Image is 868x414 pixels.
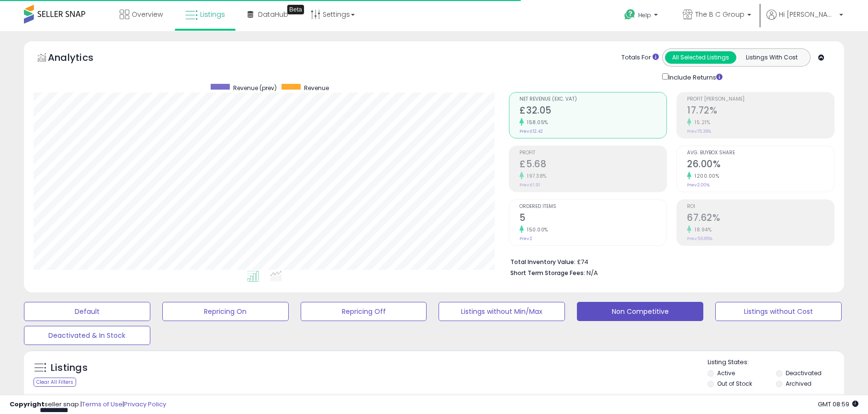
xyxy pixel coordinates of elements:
span: Listings [200,10,225,19]
h2: 5 [519,212,666,225]
small: Prev: 2 [519,236,532,241]
span: 2025-09-18 08:59 GMT [818,400,858,409]
span: Revenue [304,84,329,92]
label: Active [717,369,735,377]
span: Hi [PERSON_NAME] [779,10,836,19]
span: Profit [PERSON_NAME] [687,97,834,102]
small: 197.38% [524,172,547,180]
h2: £32.05 [519,105,666,118]
small: Prev: £1.91 [519,182,540,188]
small: Prev: 15.38% [687,128,711,134]
span: Avg. Buybox Share [687,150,834,156]
a: Privacy Policy [124,400,166,409]
h2: £5.68 [519,159,666,172]
small: Prev: 56.85% [687,236,712,241]
span: The B C Group [695,10,744,19]
li: £74 [510,255,827,267]
strong: Copyright [10,400,45,409]
p: Listing States: [708,358,844,367]
span: Profit [519,150,666,156]
small: 1200.00% [691,172,719,180]
h2: 26.00% [687,159,834,172]
h2: 17.72% [687,105,834,118]
label: Deactivated [786,369,822,377]
button: Repricing Off [301,302,427,321]
small: 18.94% [691,226,711,233]
button: Non Competitive [577,302,703,321]
a: Help [617,1,667,31]
label: Out of Stock [717,379,752,388]
a: Terms of Use [82,400,123,409]
small: 15.21% [691,119,710,126]
span: DataHub [258,10,288,19]
span: Revenue (prev) [233,84,277,92]
div: Clear All Filters [34,378,76,387]
button: Deactivated & In Stock [24,326,150,345]
div: Totals For [621,53,659,62]
h2: 67.62% [687,212,834,225]
button: Repricing On [162,302,289,321]
span: Net Revenue (Exc. VAT) [519,97,666,102]
small: Prev: £12.42 [519,128,543,134]
button: Listings without Min/Max [439,302,565,321]
b: Short Term Storage Fees: [510,269,585,277]
span: N/A [586,268,598,277]
span: Help [638,11,651,19]
small: 150.00% [524,226,548,233]
span: Overview [132,10,163,19]
h5: Listings [51,361,88,375]
button: Listings without Cost [715,302,842,321]
label: Archived [786,379,812,388]
span: Ordered Items [519,204,666,209]
button: All Selected Listings [665,51,736,64]
small: 158.05% [524,119,548,126]
button: Default [24,302,150,321]
div: Include Returns [655,71,734,82]
div: seller snap | | [10,400,166,409]
span: ROI [687,204,834,209]
a: Hi [PERSON_NAME] [767,10,843,31]
b: Total Inventory Value: [510,258,575,266]
small: Prev: 2.00% [687,182,710,188]
div: Tooltip anchor [287,5,304,14]
i: Get Help [624,9,636,21]
button: Listings With Cost [736,51,807,64]
h5: Analytics [48,51,112,67]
